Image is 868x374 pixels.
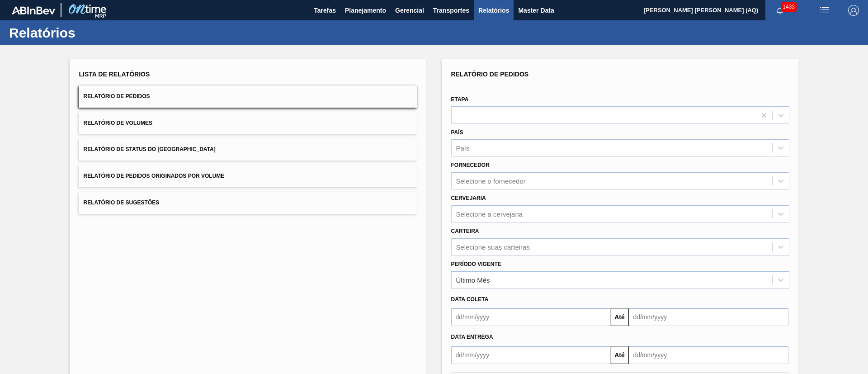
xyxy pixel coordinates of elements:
[395,5,424,16] span: Gerencial
[84,93,150,99] span: Relatório de Pedidos
[84,146,216,152] span: Relatório de Status do [GEOGRAPHIC_DATA]
[456,144,470,152] div: País
[451,308,611,326] input: dd/mm/yyyy
[629,308,788,326] input: dd/mm/yyyy
[478,5,509,16] span: Relatórios
[84,199,160,206] span: Relatório de Sugestões
[451,296,489,303] span: Data coleta
[84,173,225,179] span: Relatório de Pedidos Originados por Volume
[12,6,55,14] img: TNhmsLtSVTkK8tSr43FrP2fwEKptu5GPRR3wAAAABJRU5ErkJggg==
[433,5,469,16] span: Transportes
[451,195,486,201] label: Cervejaria
[451,71,529,78] span: Relatório de Pedidos
[456,210,523,218] div: Selecione a cervejaria
[451,261,501,267] label: Período Vigente
[79,85,417,108] button: Relatório de Pedidos
[79,112,417,134] button: Relatório de Volumes
[79,138,417,161] button: Relatório de Status do [GEOGRAPHIC_DATA]
[345,5,386,16] span: Planejamento
[9,28,170,38] h1: Relatórios
[79,71,150,78] span: Lista de Relatórios
[765,4,794,17] button: Notificações
[451,129,463,136] label: País
[848,5,859,16] img: Logout
[611,346,629,364] button: Até
[84,120,152,126] span: Relatório de Volumes
[629,346,788,364] input: dd/mm/yyyy
[456,243,530,251] div: Selecione suas carteiras
[611,308,629,326] button: Até
[819,5,830,16] img: userActions
[451,334,493,340] span: Data entrega
[451,228,479,234] label: Carteira
[518,5,554,16] span: Master Data
[456,276,490,284] div: Último Mês
[781,2,797,12] span: 1433
[79,192,417,214] button: Relatório de Sugestões
[314,5,336,16] span: Tarefas
[451,162,490,168] label: Fornecedor
[451,346,611,364] input: dd/mm/yyyy
[79,165,417,187] button: Relatório de Pedidos Originados por Volume
[451,96,469,103] label: Etapa
[456,177,526,185] div: Selecione o fornecedor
